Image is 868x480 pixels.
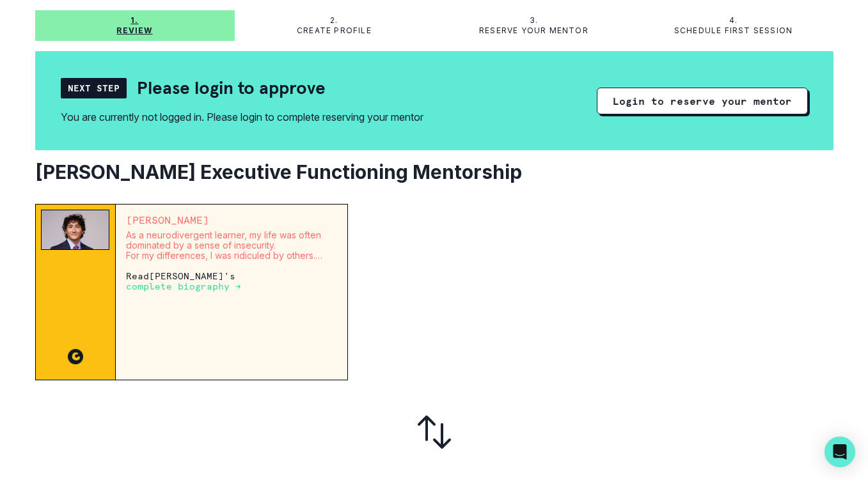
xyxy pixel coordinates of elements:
p: As a neurodivergent learner, my life was often dominated by a sense of insecurity. [126,230,338,251]
p: [PERSON_NAME] [126,215,338,225]
div: Open Intercom Messenger [825,437,855,467]
p: 1. [130,15,138,26]
p: Read [PERSON_NAME] 's [126,271,338,291]
h2: [PERSON_NAME] Executive Functioning Mentorship [35,160,833,183]
p: Reserve your mentor [479,26,588,36]
p: Schedule first session [674,26,793,36]
h2: Please login to approve [137,77,326,99]
p: 3. [530,15,538,26]
p: Create profile [297,26,372,36]
p: Review [116,26,152,36]
img: CC image [68,349,83,364]
p: For my differences, I was ridiculed by others. [126,251,338,261]
a: complete biography → [126,281,241,291]
p: 4. [729,15,738,26]
p: 2. [330,15,338,26]
img: Mentor Image [41,210,110,250]
div: You are currently not logged in. Please login to complete reserving your mentor [61,109,423,125]
div: Next Step [61,78,127,98]
p: complete biography → [126,281,241,291]
button: Login to reserve your mentor [597,88,808,114]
